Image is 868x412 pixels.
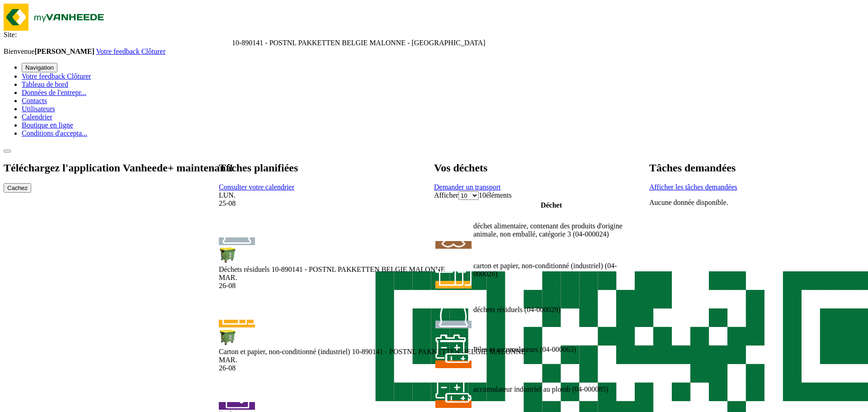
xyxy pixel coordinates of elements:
[219,364,539,372] div: 26-08
[142,47,165,55] a: Clôturer
[22,129,87,137] a: Conditions d'accepta...
[219,265,269,273] span: Déchets résiduels
[649,183,737,191] a: Afficher les tâches demandées
[649,199,737,207] p: Aucune donnée disponible.
[473,251,630,289] td: carton et papier, non-conditionné (industriel) (04-000026)
[458,191,479,200] select: Afficher10éléments
[479,191,486,199] span: 10
[67,72,91,80] a: Clôturer
[219,348,350,355] span: Carton et papier, non-conditionné (industriel)
[4,4,112,31] img: myVanheede
[219,246,237,264] img: WB-1100-HPE-GN-50
[96,47,140,55] span: Votre feedback
[22,113,52,121] a: Calendrier
[22,89,86,96] a: Données de l'entrepr...
[22,97,47,104] a: Contacts
[34,47,94,55] strong: [PERSON_NAME]
[473,290,630,329] td: déchets résiduels (04-000029)
[22,121,73,129] a: Boutique en ligne
[22,63,57,72] button: Navigation
[219,356,539,364] div: MAR.
[271,265,445,273] span: 10-890141 - POSTNL PAKKETTEN BELGIE MALONNE
[219,282,539,290] div: 26-08
[4,183,31,193] button: Cachez
[22,105,55,113] a: Utilisateurs
[25,64,54,71] span: Navigation
[473,211,630,250] td: déchet alimentaire, contenant des produits d'origine animale, non emballé, catégorie 3 (04-000024)
[232,39,486,47] span: 10-890141 - POSTNL PAKKETTEN BELGIE MALONNE - MALONNE
[219,183,294,191] a: Consulter votre calendrier
[22,72,67,80] a: Votre feedback
[219,199,539,208] div: 25-08
[96,47,142,55] a: Votre feedback
[473,330,630,369] td: Piles et accumulateurs (04-000063)
[219,274,539,282] div: MAR.
[219,191,539,199] div: LUN.
[352,348,525,355] span: 10-890141 - POSTNL PAKKETTEN BELGIE MALONNE
[4,31,17,38] span: Site:
[434,191,512,199] label: Afficher éléments
[434,183,501,191] a: Demander un transport
[4,47,96,55] span: Bienvenue
[649,162,737,174] h2: Tâches demandées
[219,162,539,174] h2: Tâches planifiées
[22,81,68,88] a: Tableau de bord
[541,201,562,209] span: Déchet
[434,162,631,174] h2: Vos déchets
[473,370,630,409] td: accumulateur industriel au plomb (04-000085)
[22,72,65,80] span: Votre feedback
[219,328,237,346] img: WB-1100-HPE-GN-50
[7,185,28,191] span: Cachez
